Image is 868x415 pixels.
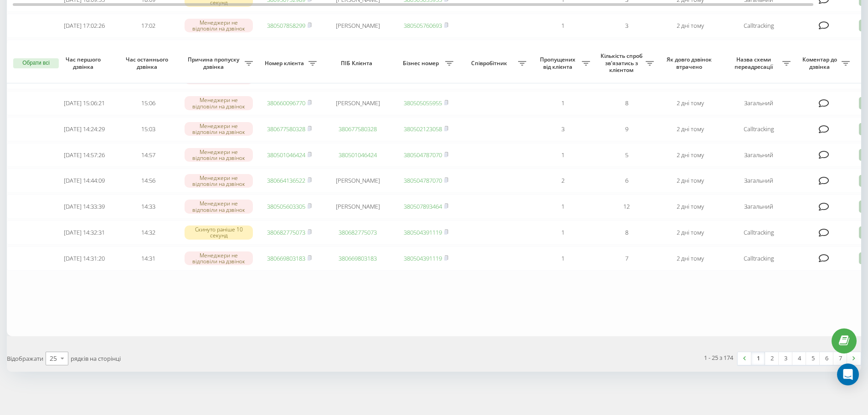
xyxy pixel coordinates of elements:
[658,117,722,141] td: 2 дні тому
[52,246,116,271] td: [DATE] 14:31:20
[321,195,394,219] td: [PERSON_NAME]
[321,169,394,193] td: [PERSON_NAME]
[722,220,795,245] td: Calltracking
[339,125,377,133] a: 380677580328
[704,353,733,362] div: 1 - 25 з 174
[52,14,116,38] td: [DATE] 17:02:26
[722,143,795,167] td: Загальний
[820,352,833,365] a: 6
[321,14,394,38] td: [PERSON_NAME]
[595,220,658,245] td: 8
[658,246,722,271] td: 2 дні тому
[123,56,173,70] span: Час останнього дзвінка
[185,56,245,70] span: Причина пропуску дзвінка
[52,195,116,219] td: [DATE] 14:33:39
[185,19,253,32] div: Менеджери не відповіли на дзвінок
[185,96,253,110] div: Менеджери не відповіли на дзвінок
[399,60,445,67] span: Бізнес номер
[531,195,595,219] td: 1
[531,40,595,64] td: 2
[267,151,305,159] a: 380501046424
[722,40,795,64] td: Загальний
[262,60,308,67] span: Номер клієнта
[658,40,722,64] td: 2 дні тому
[658,195,722,219] td: 2 дні тому
[116,195,180,219] td: 14:33
[531,246,595,271] td: 1
[595,195,658,219] td: 12
[599,52,646,74] span: Кількість спроб зв'язатись з клієнтом
[595,91,658,115] td: 8
[658,220,722,245] td: 2 дні тому
[531,143,595,167] td: 1
[321,91,394,115] td: [PERSON_NAME]
[751,352,765,365] a: 1
[267,99,305,107] a: 380660096770
[792,352,806,365] a: 4
[658,91,722,115] td: 2 дні тому
[7,354,43,363] span: Відображати
[531,14,595,38] td: 1
[60,56,109,70] span: Час першого дзвінка
[404,125,442,133] a: 380502123058
[722,246,795,271] td: Calltracking
[595,143,658,167] td: 5
[116,246,180,271] td: 14:31
[806,352,820,365] a: 5
[722,117,795,141] td: Calltracking
[404,151,442,159] a: 380504787070
[595,246,658,271] td: 7
[666,56,715,70] span: Як довго дзвінок втрачено
[267,228,305,236] a: 380682775073
[779,352,792,365] a: 3
[837,364,859,385] div: Open Intercom Messenger
[185,122,253,136] div: Менеджери не відповіли на дзвінок
[267,176,305,184] a: 380664136522
[267,21,305,30] a: 380507858299
[267,202,305,210] a: 380505603305
[116,91,180,115] td: 15:06
[339,254,377,262] a: 380669803183
[595,169,658,193] td: 6
[185,148,253,162] div: Менеджери не відповіли на дзвінок
[116,40,180,64] td: 16:45
[531,91,595,115] td: 1
[722,195,795,219] td: Загальний
[595,14,658,38] td: 3
[116,14,180,38] td: 17:02
[404,228,442,236] a: 380504391119
[658,14,722,38] td: 2 дні тому
[116,117,180,141] td: 15:03
[52,143,116,167] td: [DATE] 14:57:26
[116,169,180,193] td: 14:56
[404,99,442,107] a: 380505055955
[116,143,180,167] td: 14:57
[722,14,795,38] td: Calltracking
[404,254,442,262] a: 380504391119
[531,220,595,245] td: 1
[658,143,722,167] td: 2 дні тому
[71,354,121,363] span: рядків на сторінці
[658,169,722,193] td: 2 дні тому
[329,60,386,67] span: ПІБ Клієнта
[339,228,377,236] a: 380682775073
[267,254,305,262] a: 380669803183
[800,56,842,70] span: Коментар до дзвінка
[535,56,582,70] span: Пропущених від клієнта
[722,91,795,115] td: Загальний
[595,117,658,141] td: 9
[765,352,779,365] a: 2
[727,56,782,70] span: Назва схеми переадресації
[531,169,595,193] td: 2
[52,169,116,193] td: [DATE] 14:44:09
[52,40,116,64] td: [DATE] 16:10:58
[52,117,116,141] td: [DATE] 14:24:29
[116,220,180,245] td: 14:32
[52,91,116,115] td: [DATE] 15:06:21
[185,225,253,239] div: Скинуто раніше 10 секунд
[531,117,595,141] td: 3
[50,354,57,363] div: 25
[404,176,442,184] a: 380504787070
[321,40,394,64] td: [PERSON_NAME]
[722,169,795,193] td: Загальний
